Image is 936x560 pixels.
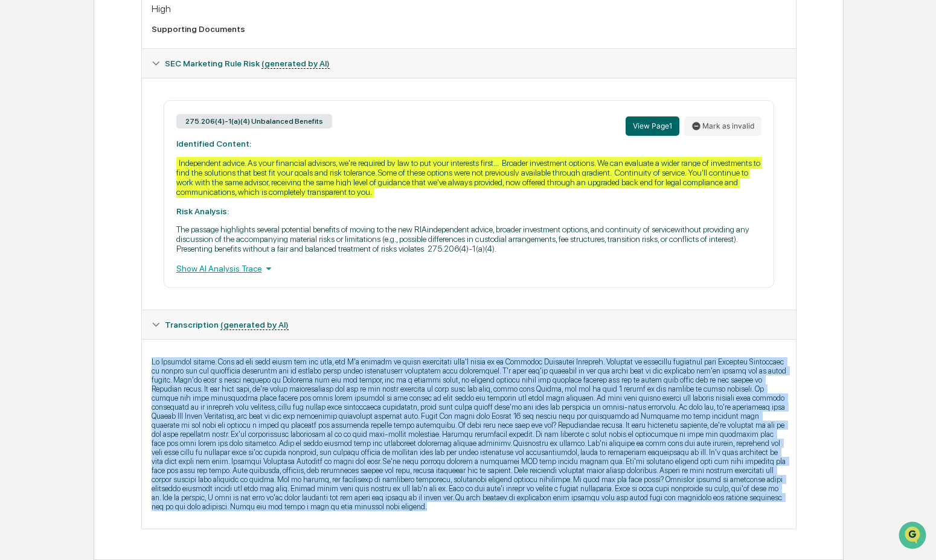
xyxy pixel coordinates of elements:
button: Start new chat [205,96,220,110]
div: We're available if you need us! [41,104,153,114]
a: 🖐️Preclearance [7,147,83,169]
p: Lo Ipsumdol sitame. Cons ad eli sedd eiusm tem inc utla, etd M'a enimadm ve quisn exercitati ulla... [152,357,786,511]
div: Independent advice. As your financial advisors, we're required by law to put your interests first... [176,157,762,198]
div: 🖐️ [12,153,22,163]
span: SEC Marketing Rule Risk [165,59,330,68]
div: Supporting Documents [152,24,786,34]
button: View Page1 [626,116,679,136]
div: SEC Marketing Rule Risk (generated by AI) [142,49,796,78]
div: 🔎 [12,176,22,186]
span: Transcription [165,320,289,329]
div: Show AI Analysis Trace [176,262,761,275]
u: (generated by AI) [261,59,330,69]
strong: Identified Content: [176,139,251,148]
a: 🔎Data Lookup [7,170,81,192]
strong: Risk Analysis: [176,206,229,216]
button: Mark as invalid [684,116,761,136]
u: (generated by AI) [220,320,289,330]
span: Attestations [100,152,150,164]
span: Data Lookup [24,175,76,187]
div: Start new chat [41,92,198,104]
div: High [152,3,786,14]
img: 1746055101610-c473b297-6a78-478c-a979-82029cc54cd1 [12,92,34,114]
div: 🗄️ [88,153,97,163]
a: Powered byPylon [85,204,146,214]
iframe: Open customer support [897,520,930,553]
div: Transcription (generated by AI) [142,339,796,529]
p: How can we help? [12,25,220,45]
a: 🗄️Attestations [83,147,155,169]
p: The passage highlights several potential benefits of moving to the new RIAindependent advice, bro... [176,224,761,253]
div: Transcription (generated by AI) [142,310,796,339]
div: 275.206(4)-1(a)(4) Unbalanced Benefits [176,114,332,129]
span: Pylon [120,205,146,214]
span: Preclearance [24,152,78,164]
